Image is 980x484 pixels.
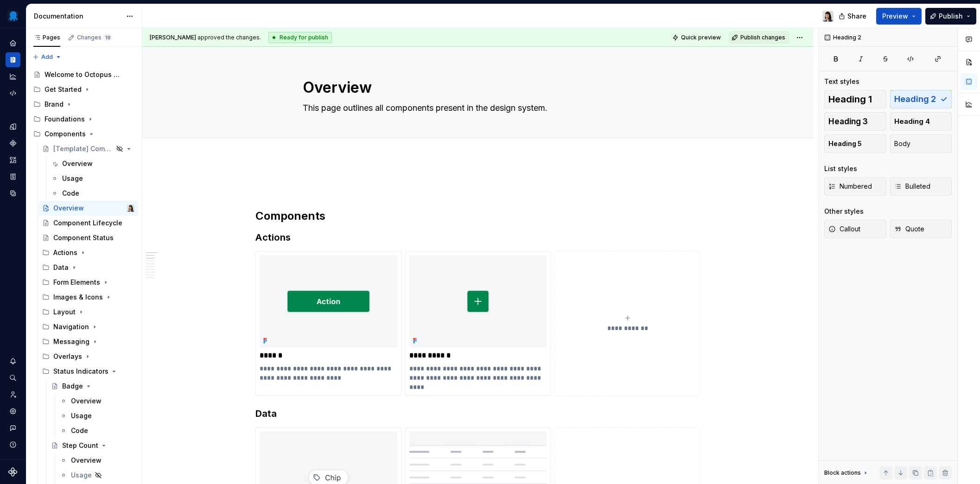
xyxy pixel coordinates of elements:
div: Code [62,189,79,198]
div: Other styles [824,207,864,216]
div: Components [45,129,86,139]
a: Code [56,423,138,438]
button: Quick preview [669,31,725,44]
div: Overlays [38,349,138,364]
button: Preview [876,8,922,25]
img: fcf53608-4560-46b3-9ec6-dbe177120620.png [7,11,19,22]
div: Changes [77,34,112,41]
div: Text styles [824,77,859,86]
button: Body [890,134,952,153]
span: Heading 3 [828,117,868,126]
div: Layout [53,307,76,317]
a: Storybook stories [6,169,20,184]
a: Overview [56,394,138,408]
div: Foundations [45,115,85,124]
span: 19 [103,34,112,41]
div: Notifications [6,354,20,369]
div: Status Indicators [38,364,138,379]
div: Form Elements [53,278,100,287]
span: Publish [939,12,963,21]
a: Usage [47,171,138,186]
div: Contact support [6,420,20,435]
a: Design tokens [6,119,20,134]
button: Callout [824,220,886,238]
textarea: This page outlines all components present in the design system. [301,101,651,115]
div: Overview [71,456,102,465]
div: Step Count [62,441,98,450]
a: Home [6,36,20,51]
div: Get Started [45,85,82,94]
span: Body [894,139,910,148]
div: Overview [62,159,93,168]
div: Brand [30,97,138,112]
a: Component Status [38,230,138,245]
div: Actions [53,248,77,257]
div: Usage [71,411,92,420]
span: [PERSON_NAME] [150,34,196,41]
button: Publish [925,8,976,25]
div: Form Elements [38,275,138,290]
span: Quick preview [681,34,721,41]
span: Preview [882,12,908,21]
div: Component Lifecycle [53,218,122,228]
div: Overview [71,396,102,406]
div: Navigation [38,319,138,334]
div: Messaging [53,337,89,346]
div: Usage [62,174,83,183]
div: Brand [45,100,64,109]
div: Actions [38,245,138,260]
div: Usage [71,471,92,480]
div: Overlays [53,352,82,361]
div: Messaging [38,334,138,349]
a: Code automation [6,86,20,101]
a: Step Count [47,438,138,453]
span: Heading 4 [894,117,930,126]
button: Add [30,51,64,64]
button: Heading 4 [890,112,952,131]
a: Settings [6,404,20,419]
div: Images & Icons [53,293,103,302]
span: Publish changes [740,34,785,41]
div: List styles [824,164,857,173]
span: approved the changes. [150,34,261,41]
h3: Data [255,407,700,420]
a: Component Lifecycle [38,216,138,230]
div: Components [30,127,138,141]
div: Ready for publish [268,32,332,43]
button: Publish changes [729,31,789,44]
img: 21bcc850-2f01-468c-9d1c-65849e407e06.png [409,255,547,347]
button: Quote [890,220,952,238]
div: Get Started [30,82,138,97]
a: Code [47,186,138,201]
svg: Supernova Logo [8,467,18,477]
span: Callout [828,224,860,234]
span: Bulleted [894,182,930,191]
div: Data [38,260,138,275]
div: Layout [38,305,138,319]
img: 6c648c1a-0f82-42ea-9177-85a880285c8c.png [260,255,397,347]
button: Search ⌘K [6,370,20,385]
div: Block actions [824,466,869,479]
button: Heading 3 [824,112,886,131]
a: Invite team [6,387,20,402]
a: Documentation [6,52,20,67]
span: Share [847,12,866,21]
div: Welcome to Octopus Design System [45,70,121,79]
a: Analytics [6,69,20,84]
div: Navigation [53,322,89,331]
a: Data sources [6,186,20,201]
a: Usage [56,468,138,483]
h3: Actions [255,231,700,244]
span: Quote [894,224,924,234]
span: Numbered [828,182,872,191]
a: OverviewKarolina Szczur [38,201,138,216]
